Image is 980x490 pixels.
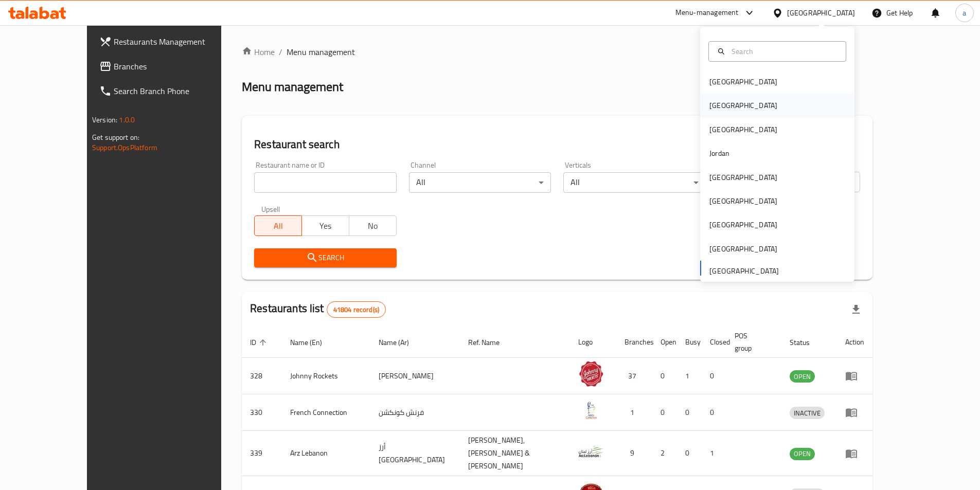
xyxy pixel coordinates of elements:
[616,431,652,476] td: 9
[845,370,864,382] div: Menu
[652,394,677,431] td: 0
[468,336,513,349] span: Ref. Name
[282,431,370,476] td: Arz Lebanon
[790,448,815,460] div: OPEN
[702,394,726,431] td: 0
[702,326,726,358] th: Closed
[563,172,705,193] div: All
[709,124,777,135] div: [GEOGRAPHIC_DATA]
[370,394,460,431] td: فرنش كونكشن
[677,431,702,476] td: 0
[460,431,571,476] td: [PERSON_NAME],[PERSON_NAME] & [PERSON_NAME]
[790,370,815,383] div: OPEN
[261,205,280,212] label: Upsell
[370,358,460,394] td: [PERSON_NAME]
[709,219,777,230] div: [GEOGRAPHIC_DATA]
[675,7,739,19] div: Menu-management
[652,431,677,476] td: 2
[709,100,777,111] div: [GEOGRAPHIC_DATA]
[282,358,370,394] td: Johnny Rockets
[282,394,370,431] td: French Connection
[616,394,652,431] td: 1
[578,397,604,423] img: French Connection
[91,79,251,103] a: Search Branch Phone
[287,46,355,58] span: Menu management
[652,326,677,358] th: Open
[677,326,702,358] th: Busy
[702,431,726,476] td: 1
[92,141,157,154] a: Support.OpsPlatform
[790,407,825,419] span: INACTIVE
[114,60,242,72] span: Branches
[242,431,282,476] td: 339
[844,297,868,322] div: Export file
[837,326,872,358] th: Action
[787,7,855,19] div: [GEOGRAPHIC_DATA]
[262,251,388,264] span: Search
[616,326,652,358] th: Branches
[709,243,777,255] div: [GEOGRAPHIC_DATA]
[677,358,702,394] td: 1
[242,358,282,394] td: 328
[290,336,335,349] span: Name (En)
[349,215,397,236] button: No
[353,219,393,233] span: No
[242,79,343,95] h2: Menu management
[119,113,135,126] span: 1.0.0
[845,406,864,419] div: Menu
[92,113,117,126] span: Version:
[370,431,460,476] td: أرز [GEOGRAPHIC_DATA]
[259,219,298,233] span: All
[790,336,823,349] span: Status
[709,76,777,87] div: [GEOGRAPHIC_DATA]
[242,394,282,431] td: 330
[578,439,604,464] img: Arz Lebanon
[570,326,616,358] th: Logo
[409,172,551,193] div: All
[242,46,275,58] a: Home
[578,361,604,387] img: Johnny Rockets
[254,172,396,193] input: Search for restaurant name or ID..
[379,336,422,349] span: Name (Ar)
[114,35,242,48] span: Restaurants Management
[91,29,251,54] a: Restaurants Management
[254,137,860,152] h2: Restaurant search
[254,248,396,267] button: Search
[963,7,966,19] span: a
[279,46,282,58] li: /
[327,305,385,315] span: 41804 record(s)
[327,301,386,318] div: Total records count
[735,330,769,354] span: POS group
[114,85,242,97] span: Search Branch Phone
[242,46,872,58] nav: breadcrumb
[709,148,729,159] div: Jordan
[709,195,777,207] div: [GEOGRAPHIC_DATA]
[677,394,702,431] td: 0
[702,358,726,394] td: 0
[727,46,840,57] input: Search
[92,131,139,144] span: Get support on:
[301,215,349,236] button: Yes
[616,358,652,394] td: 37
[845,447,864,460] div: Menu
[790,448,815,460] span: OPEN
[709,172,777,183] div: [GEOGRAPHIC_DATA]
[250,336,270,349] span: ID
[254,215,302,236] button: All
[250,301,386,318] h2: Restaurants list
[652,358,677,394] td: 0
[306,219,345,233] span: Yes
[91,54,251,79] a: Branches
[790,371,815,383] span: OPEN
